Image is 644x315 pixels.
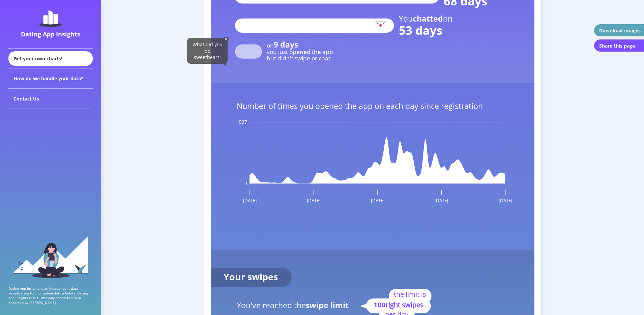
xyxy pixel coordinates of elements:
tspan: 537 [239,119,247,125]
text: You [399,13,452,24]
p: Dating App Insights is an independent data visualization tool for online dating habits. Dating Ap... [8,286,93,305]
text: you just opened the app [267,48,333,56]
img: sidebar_girl.91b9467e.svg [13,236,89,278]
div: Download images [599,27,641,34]
button: Share this page [593,39,644,52]
tspan: [DATE] [499,198,512,204]
div: How do we handle your data? [8,68,93,89]
tspan: [DATE] [435,198,448,204]
text: on [267,39,298,50]
div: Get your own charts! [8,51,93,66]
img: dating-app-insights-logo.5abe6921.svg [39,10,62,27]
div: Dating App Insights [10,30,91,38]
text: the limit is [394,289,426,299]
tspan: chatted [413,13,443,24]
tspan: on [443,13,452,24]
tspan: swipe limit [306,300,349,311]
tspan: 0 [244,180,247,187]
div: Contact Us [8,89,93,109]
tspan: 9 days [274,39,298,50]
text: 100 [374,300,423,309]
tspan: [DATE] [307,198,320,204]
text: Your swipes [224,270,278,283]
img: close-solid-white.82ef6a3c.svg [224,37,229,42]
text: 53 days [399,22,442,38]
text: but didn't swipe or chat [267,54,330,62]
tspan: [DATE] [243,198,257,204]
text: You've reached the [237,300,349,311]
text: Number of times you opened the app on each day since registration [237,101,483,111]
tspan: [DATE] [371,198,384,204]
tspan: right swipes [386,300,423,309]
span: What did you do sweetheart? [193,41,223,60]
div: Share this page [599,42,635,49]
button: Download images [593,24,644,37]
